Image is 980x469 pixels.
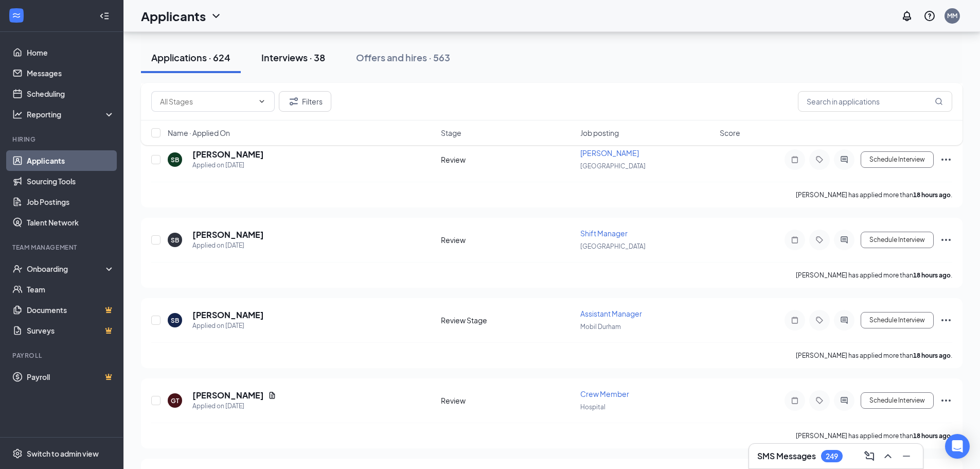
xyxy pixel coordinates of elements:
svg: Ellipses [940,394,952,407]
svg: QuestionInfo [923,10,936,22]
a: Messages [27,63,115,83]
svg: ComposeMessage [863,450,876,462]
div: SB [171,155,179,164]
svg: Document [268,391,276,399]
svg: Tag [813,236,826,244]
svg: ChevronDown [210,10,222,22]
a: Sourcing Tools [27,171,115,192]
svg: Notifications [901,10,913,22]
a: Job Postings [27,192,115,212]
svg: Minimize [900,450,913,462]
svg: Filter [288,95,300,108]
div: Team Management [12,243,113,252]
h5: [PERSON_NAME] [192,309,264,321]
span: Stage [441,128,461,138]
div: Applied on [DATE] [192,240,264,251]
div: Review [441,235,574,245]
div: Review Stage [441,315,574,325]
svg: ActiveChat [838,155,850,164]
div: MM [947,11,957,20]
svg: Settings [12,448,23,459]
button: Schedule Interview [861,232,934,248]
a: SurveysCrown [27,320,115,341]
div: Applied on [DATE] [192,321,264,331]
p: [PERSON_NAME] has applied more than . [796,190,952,199]
div: SB [171,316,179,325]
div: Reporting [27,109,115,119]
span: Crew Member [580,389,629,398]
button: ComposeMessage [861,448,878,464]
h5: [PERSON_NAME] [192,229,264,240]
p: [PERSON_NAME] has applied more than . [796,431,952,440]
h1: Applicants [141,7,206,25]
button: Minimize [898,448,915,464]
div: GT [171,396,179,405]
div: 249 [826,452,838,461]
svg: Tag [813,316,826,324]
a: Home [27,42,115,63]
span: Score [720,128,740,138]
span: [GEOGRAPHIC_DATA] [580,162,646,170]
div: Switch to admin view [27,448,99,459]
div: Applied on [DATE] [192,160,264,170]
div: Applied on [DATE] [192,401,276,411]
a: Applicants [27,150,115,171]
svg: ChevronUp [882,450,894,462]
span: Hospital [580,403,605,411]
div: Applications · 624 [151,51,230,64]
a: Talent Network [27,212,115,233]
input: Search in applications [798,91,952,112]
div: Open Intercom Messenger [945,434,970,459]
svg: UserCheck [12,264,23,274]
svg: Note [789,236,801,244]
svg: Ellipses [940,153,952,166]
button: Filter Filters [279,91,331,112]
svg: Collapse [99,11,110,21]
button: Schedule Interview [861,151,934,168]
svg: WorkstreamLogo [11,10,22,21]
h3: SMS Messages [757,450,816,462]
div: Interviews · 38 [261,51,325,64]
p: [PERSON_NAME] has applied more than . [796,351,952,360]
svg: Ellipses [940,234,952,246]
div: Payroll [12,351,113,360]
svg: Analysis [12,109,23,119]
svg: ActiveChat [838,316,850,324]
span: Shift Manager [580,229,628,238]
a: DocumentsCrown [27,300,115,320]
b: 18 hours ago [913,352,951,359]
span: Job posting [580,128,619,138]
span: Name · Applied On [168,128,230,138]
b: 18 hours ago [913,191,951,199]
b: 18 hours ago [913,432,951,440]
p: [PERSON_NAME] has applied more than . [796,271,952,280]
span: Mobil Durham [580,323,621,331]
svg: Note [789,316,801,324]
svg: MagnifyingGlass [935,97,943,106]
button: ChevronUp [880,448,896,464]
svg: ActiveChat [838,236,850,244]
svg: ChevronDown [258,97,266,106]
svg: Note [789,155,801,164]
span: Assistant Manager [580,309,642,318]
svg: Ellipses [940,314,952,326]
input: All Stages [160,96,254,107]
a: PayrollCrown [27,367,115,387]
div: Hiring [12,135,113,144]
span: [GEOGRAPHIC_DATA] [580,242,646,250]
div: Review [441,395,574,406]
a: Team [27,279,115,300]
svg: Note [789,396,801,405]
div: Offers and hires · 563 [356,51,450,64]
div: Onboarding [27,264,106,274]
svg: Tag [813,155,826,164]
a: Scheduling [27,83,115,104]
h5: [PERSON_NAME] [192,390,264,401]
button: Schedule Interview [861,312,934,328]
svg: ActiveChat [838,396,850,405]
div: SB [171,236,179,245]
svg: Tag [813,396,826,405]
b: 18 hours ago [913,271,951,279]
div: Review [441,154,574,165]
button: Schedule Interview [861,392,934,409]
